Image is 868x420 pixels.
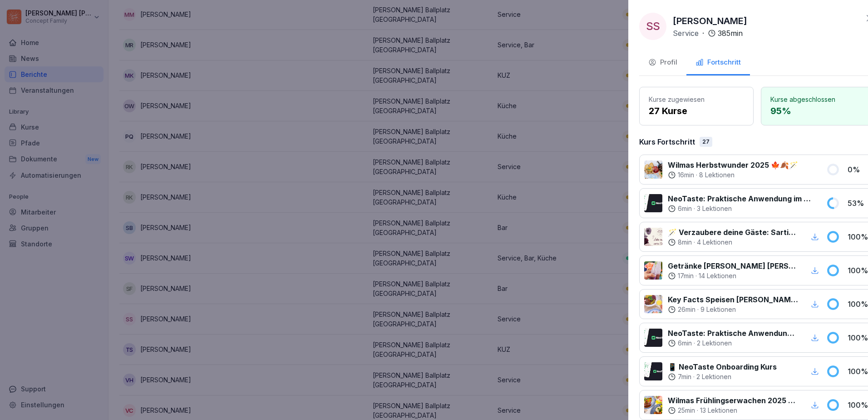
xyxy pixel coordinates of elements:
p: 6 min [678,204,692,213]
div: · [668,170,798,180]
p: 3 Lektionen [697,204,732,213]
div: · [668,204,815,213]
p: NeoTaste: Praktische Anwendung im Wilma Betrieb✨ [668,193,815,204]
p: 25 min [678,406,695,415]
div: 27 [700,137,712,147]
p: 13 Lektionen [700,406,737,415]
p: Wilmas Herbstwunder 2025 🍁🍂🪄 [668,160,798,170]
p: Kurs Fortschritt [639,136,695,147]
p: [PERSON_NAME] [673,14,747,28]
p: 🪄 Verzaubere deine Gäste: Sartiaktion für April bis Mai [668,227,798,238]
p: 2 Lektionen [696,372,731,381]
button: Fortschritt [686,51,750,75]
p: Kurse abgeschlossen [770,95,866,104]
p: Getränke [PERSON_NAME] [PERSON_NAME] 🥤 [668,260,798,271]
p: 14 Lektionen [699,271,736,280]
div: · [668,339,798,348]
p: 16 min [678,170,694,180]
button: Profil [639,51,686,75]
div: · [668,238,798,247]
p: 8 min [678,238,692,247]
div: · [668,406,798,415]
p: 27 Kurse [649,104,744,118]
p: 6 min [678,339,692,348]
p: 17 min [678,271,694,280]
p: Kurse zugewiesen [649,95,744,104]
p: 95 % [770,104,866,118]
p: 26 min [678,305,695,314]
div: SS [639,13,666,40]
p: NeoTaste: Praktische Anwendung im Wilma Betrieb✨ [668,328,798,339]
p: 385 min [718,28,743,39]
p: Key Facts Speisen [PERSON_NAME] [PERSON_NAME] 🥗 [668,294,798,305]
div: · [673,28,743,39]
p: Service [673,28,699,39]
div: · [668,305,798,314]
div: Fortschritt [695,57,741,68]
div: · [668,372,777,381]
p: 7 min [678,372,691,381]
p: 4 Lektionen [697,238,732,247]
p: Wilmas Frühlingserwachen 2025 🌼🪴 [668,395,798,406]
p: 9 Lektionen [700,305,736,314]
p: 2 Lektionen [697,339,732,348]
div: · [668,271,798,280]
p: 8 Lektionen [699,170,735,180]
div: Profil [648,57,677,68]
p: 📱 NeoTaste Onboarding Kurs [668,361,777,372]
